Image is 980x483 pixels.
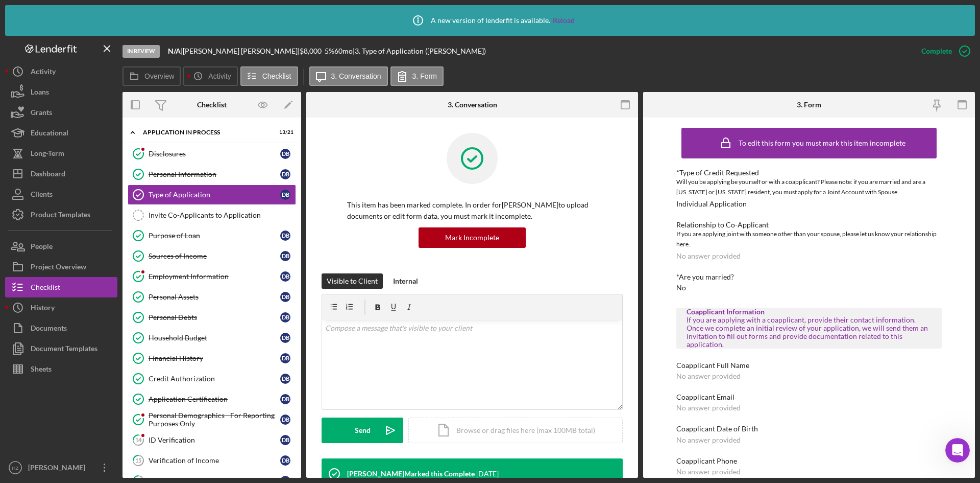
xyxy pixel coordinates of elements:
[553,16,575,25] a: Reload
[797,101,821,109] div: 3. Form
[135,436,142,443] tspan: 14
[5,277,117,297] a: Checklist
[149,313,280,321] div: Personal Debts
[5,338,117,359] button: Document Templates
[149,191,280,199] div: Type of Application
[5,257,117,277] button: Project Overview
[31,164,65,187] div: Dashboard
[197,101,227,109] div: Checklist
[31,338,97,361] div: Document Templates
[280,190,290,200] div: D B
[5,143,117,164] a: Long-Term
[393,273,418,289] div: Internal
[5,164,117,184] button: Dashboard
[687,316,932,349] div: If you are applying with a coapplicant, provide their contact information. Once we complete an in...
[280,271,290,282] div: D B
[911,41,975,61] button: Complete
[128,185,296,205] a: Type of ApplicationDB
[280,455,290,466] div: D B
[208,72,231,80] label: Activity
[280,435,290,445] div: D B
[945,438,970,463] iframe: Intercom live chat
[128,430,296,450] a: 14ID VerificationDB
[5,457,117,478] button: HZ[PERSON_NAME]
[5,102,117,123] button: Grants
[149,456,280,465] div: Verification of Income
[280,251,290,261] div: D B
[275,129,293,135] div: 13 / 21
[128,389,296,409] a: Application CertificationDB
[128,307,296,328] a: Personal DebtsDB
[183,47,300,55] div: [PERSON_NAME] [PERSON_NAME] |
[5,61,117,82] a: Activity
[676,200,747,208] div: Individual Application
[128,225,296,246] a: Purpose of LoanDB
[687,308,932,316] div: Coapplicant Information
[5,123,117,143] a: Educational
[149,436,280,444] div: ID Verification
[31,82,49,105] div: Loans
[128,348,296,369] a: Financial HistoryDB
[128,164,296,185] a: Personal InformationDB
[448,101,497,109] div: 3. Conversation
[412,72,437,80] label: 3. Form
[331,72,381,80] label: 3. Conversation
[149,411,280,428] div: Personal Demographics - For Reporting Purposes Only
[280,149,290,159] div: D B
[128,409,296,430] a: Personal Demographics - For Reporting Purposes OnlyDB
[262,72,291,80] label: Checklist
[31,123,68,146] div: Educational
[149,232,280,240] div: Purpose of Loan
[5,297,117,318] button: History
[280,415,290,425] div: D B
[149,293,280,301] div: Personal Assets
[676,457,942,465] div: Coapplicant Phone
[122,66,181,86] button: Overview
[5,236,117,257] button: People
[31,184,53,207] div: Clients
[280,353,290,363] div: D B
[676,284,686,292] div: No
[353,47,486,55] div: | 3. Type of Application ([PERSON_NAME])
[149,395,280,403] div: Application Certification
[676,177,942,197] div: Will you be applying be yourself or with a coapplicant? Please note: if you are married and are a...
[128,266,296,287] a: Employment InformationDB
[128,287,296,307] a: Personal AssetsDB
[390,66,444,86] button: 3. Form
[128,205,296,225] a: Invite Co-Applicants to Application
[149,272,280,281] div: Employment Information
[388,273,423,289] button: Internal
[5,318,117,338] button: Documents
[405,8,575,33] div: A new version of lenderfit is available.
[149,334,280,342] div: Household Budget
[31,236,53,259] div: People
[128,450,296,471] a: 15Verification of IncomeDB
[5,82,117,102] button: Loans
[676,404,741,412] div: No answer provided
[921,41,952,61] div: Complete
[676,425,942,433] div: Coapplicant Date of Birth
[128,369,296,389] a: Credit AuthorizationDB
[355,418,371,443] div: Send
[31,102,52,125] div: Grants
[676,436,741,444] div: No answer provided
[31,204,90,227] div: Product Templates
[309,66,388,86] button: 3. Conversation
[300,47,322,55] span: $8,000
[143,129,268,135] div: Application In Process
[168,47,181,55] b: N/A
[149,150,280,158] div: Disclosures
[149,252,280,260] div: Sources of Income
[280,292,290,302] div: D B
[5,204,117,225] a: Product Templates
[280,312,290,323] div: D B
[135,457,141,464] tspan: 15
[676,229,942,249] div: If you are applying joint with someone other than your spouse, please let us know your relationsh...
[5,359,117,379] button: Sheets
